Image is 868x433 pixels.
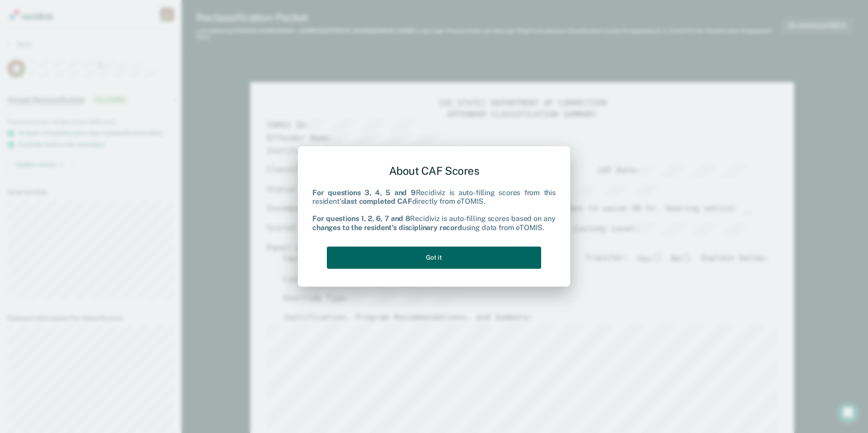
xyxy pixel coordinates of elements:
[344,197,412,206] b: last completed CAF
[312,215,410,223] b: For questions 1, 2, 6, 7 and 8
[312,188,556,232] div: Recidiviz is auto-filling scores from this resident's directly from eTOMIS. Recidiviz is auto-fil...
[312,188,416,197] b: For questions 3, 4, 5 and 9
[312,223,462,232] b: changes to the resident's disciplinary record
[312,157,556,185] div: About CAF Scores
[327,246,541,269] button: Got it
